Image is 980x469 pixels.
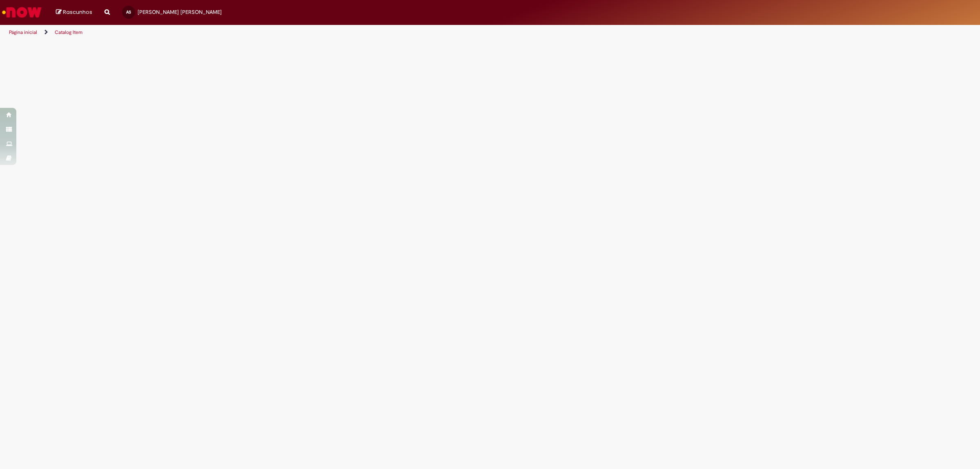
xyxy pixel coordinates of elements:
[126,9,131,15] span: AS
[56,9,92,16] a: Rascunhos
[63,8,92,16] span: Rascunhos
[138,9,222,16] span: [PERSON_NAME] [PERSON_NAME]
[1,4,43,20] img: ServiceNow
[9,29,37,36] a: Página inicial
[55,29,82,36] a: Catalog Item
[6,25,647,40] ul: Trilhas de página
